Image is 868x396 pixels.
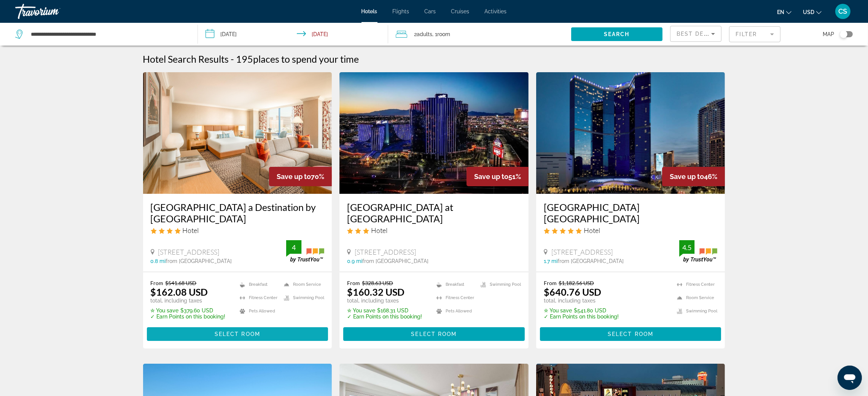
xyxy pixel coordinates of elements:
span: Select Room [608,331,653,337]
li: Fitness Center [236,293,280,303]
a: Flights [393,8,409,14]
div: 4 star Hotel [151,226,325,234]
span: - [231,53,234,65]
li: Fitness Center [433,293,477,303]
span: From [347,280,360,286]
del: $541.68 USD [166,280,197,286]
a: Select Room [343,329,525,337]
button: Toggle map [834,31,853,38]
button: Check-in date: Oct 23, 2025 Check-out date: Oct 26, 2025 [198,23,388,46]
button: Select Room [147,327,328,341]
a: Cruises [451,8,470,14]
img: trustyou-badge.svg [679,240,717,263]
p: $541.80 USD [544,307,619,314]
p: total, including taxes [544,298,619,304]
a: Activities [485,8,507,14]
span: CS [839,8,847,15]
span: Save up to [277,173,311,181]
del: $328.63 USD [362,280,393,286]
span: [STREET_ADDRESS] [355,248,416,256]
img: trustyou-badge.svg [286,240,324,263]
img: Hotel image [339,72,529,194]
span: [STREET_ADDRESS] [551,248,613,256]
del: $1,182.56 USD [559,280,594,286]
p: ✓ Earn Points on this booking! [151,314,226,320]
span: from [GEOGRAPHIC_DATA] [166,258,232,264]
ins: $162.08 USD [151,286,208,298]
span: 0.8 mi [151,258,166,264]
img: Hotel image [536,72,725,194]
p: ✓ Earn Points on this booking! [544,314,619,320]
a: Select Room [147,329,328,337]
span: Hotel [183,226,199,234]
span: From [544,280,557,286]
span: 1.7 mi [544,258,557,264]
span: , 1 [432,29,450,40]
img: Hotel image [143,72,332,194]
a: Select Room [540,329,721,337]
li: Breakfast [236,280,280,289]
li: Swimming Pool [673,306,717,316]
span: Save up to [670,173,704,181]
li: Pets Allowed [433,306,477,316]
span: USD [803,9,814,15]
p: $168.31 USD [347,307,422,314]
div: 70% [269,167,332,186]
span: Room [437,31,450,37]
span: ✮ You save [151,307,179,314]
iframe: Button to launch messaging window [838,366,862,390]
a: Travorium [15,2,91,21]
span: from [GEOGRAPHIC_DATA] [362,258,428,264]
div: 51% [467,167,529,186]
a: [GEOGRAPHIC_DATA] [GEOGRAPHIC_DATA] [544,201,718,224]
span: Save up to [474,173,508,181]
button: Change currency [803,6,822,17]
span: ✮ You save [347,307,375,314]
li: Fitness Center [673,280,717,289]
div: 3 star Hotel [347,226,521,234]
a: Hotels [362,8,377,14]
h2: 195 [236,53,359,65]
span: Adults [417,31,432,37]
li: Room Service [280,280,324,289]
span: ✮ You save [544,307,572,314]
span: 0.9 mi [347,258,362,264]
span: [STREET_ADDRESS] [158,248,220,256]
div: 46% [662,167,725,186]
button: Select Room [540,327,721,341]
li: Room Service [673,293,717,303]
span: Search [604,31,630,37]
button: User Menu [833,3,853,19]
button: Travelers: 2 adults, 0 children [388,23,571,46]
div: 4 [286,243,301,252]
span: Best Deals [677,31,716,37]
li: Swimming Pool [280,293,324,303]
span: from [GEOGRAPHIC_DATA] [557,258,624,264]
a: [GEOGRAPHIC_DATA] a Destination by [GEOGRAPHIC_DATA] [151,201,325,224]
a: Cars [425,8,436,14]
li: Swimming Pool [477,280,521,289]
li: Breakfast [433,280,477,289]
span: en [777,9,784,15]
span: From [151,280,164,286]
ins: $640.76 USD [544,286,601,298]
div: 5 star Hotel [544,226,718,234]
span: Map [823,29,834,40]
button: Search [571,27,663,41]
a: [GEOGRAPHIC_DATA] at [GEOGRAPHIC_DATA] [347,201,521,224]
p: ✓ Earn Points on this booking! [347,314,422,320]
li: Pets Allowed [236,306,280,316]
span: 2 [414,29,432,40]
p: total, including taxes [151,298,226,304]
